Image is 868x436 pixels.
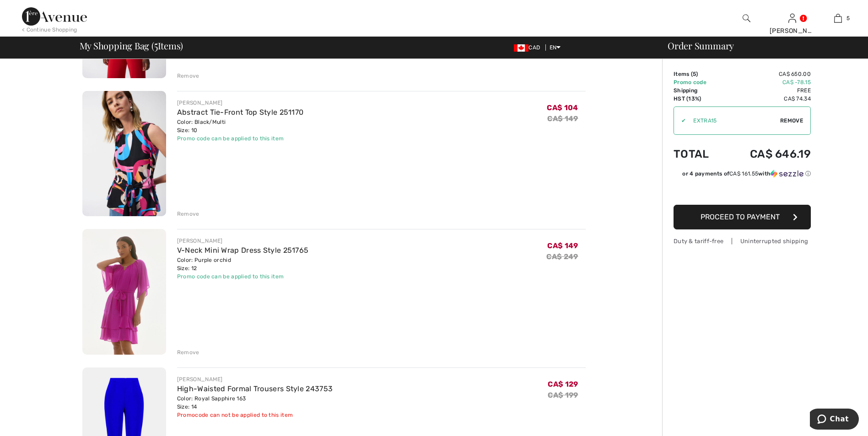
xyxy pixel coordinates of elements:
td: CA$ 646.19 [724,138,811,170]
iframe: PayPal-paypal [674,181,811,202]
span: My Shopping Bag ( Items) [80,41,183,50]
button: Proceed to Payment [674,205,811,229]
span: CA$ 104 [547,103,578,112]
span: 5 [846,14,850,22]
td: Items ( ) [674,70,724,78]
a: High-Waisted Formal Trousers Style 243753 [177,384,333,393]
img: Sezzle [771,170,803,178]
div: [PERSON_NAME] [177,99,304,107]
img: 1ère Avenue [22,7,87,26]
div: [PERSON_NAME] [177,375,333,383]
a: Abstract Tie-Front Top Style 251170 [177,108,304,117]
div: Promo code can be applied to this item [177,134,304,143]
div: Remove [177,348,199,356]
img: My Info [788,13,796,24]
td: CA$ -78.15 [724,78,811,86]
div: Remove [177,210,199,218]
s: CA$ 199 [548,391,578,399]
img: V-Neck Mini Wrap Dress Style 251765 [82,229,166,355]
td: Total [674,138,724,170]
span: CA$ 129 [548,380,578,388]
s: CA$ 149 [547,114,578,123]
a: Sign In [788,14,796,22]
div: Promo code can be applied to this item [177,272,309,281]
span: EN [550,44,561,51]
span: 5 [154,39,158,51]
img: My Bag [834,13,842,24]
span: CA$ 161.55 [729,170,758,177]
div: [PERSON_NAME] [177,237,309,245]
a: V-Neck Mini Wrap Dress Style 251765 [177,246,309,255]
iframe: Opens a widget where you can chat to one of our agents [810,409,859,431]
div: Remove [177,72,199,80]
td: HST (13%) [674,95,724,103]
td: Shipping [674,86,724,95]
div: Color: Black/Multi Size: 10 [177,118,304,134]
div: [PERSON_NAME] [770,26,814,36]
div: ✔ [674,117,686,125]
span: 5 [693,71,696,77]
span: Remove [780,117,803,125]
div: Promocode can not be applied to this item [177,411,333,419]
div: or 4 payments of with [682,170,811,178]
img: Canadian Dollar [514,44,528,52]
span: CAD [514,44,544,51]
img: Abstract Tie-Front Top Style 251170 [82,91,166,217]
div: Color: Purple orchid Size: 12 [177,256,309,272]
span: CA$ 149 [547,241,578,250]
s: CA$ 249 [546,252,578,261]
div: or 4 payments ofCA$ 161.55withSezzle Click to learn more about Sezzle [674,170,811,181]
td: CA$ 650.00 [724,70,811,78]
div: Color: Royal Sapphire 163 Size: 14 [177,394,333,411]
div: Duty & tariff-free | Uninterrupted shipping [674,237,811,245]
div: Order Summary [657,41,863,50]
td: Promo code [674,78,724,86]
input: Promo code [686,107,780,134]
td: Free [724,86,811,95]
span: Proceed to Payment [701,213,780,221]
div: < Continue Shopping [22,26,77,34]
img: search the website [743,13,750,24]
a: 5 [815,13,860,24]
td: CA$ 74.34 [724,95,811,103]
